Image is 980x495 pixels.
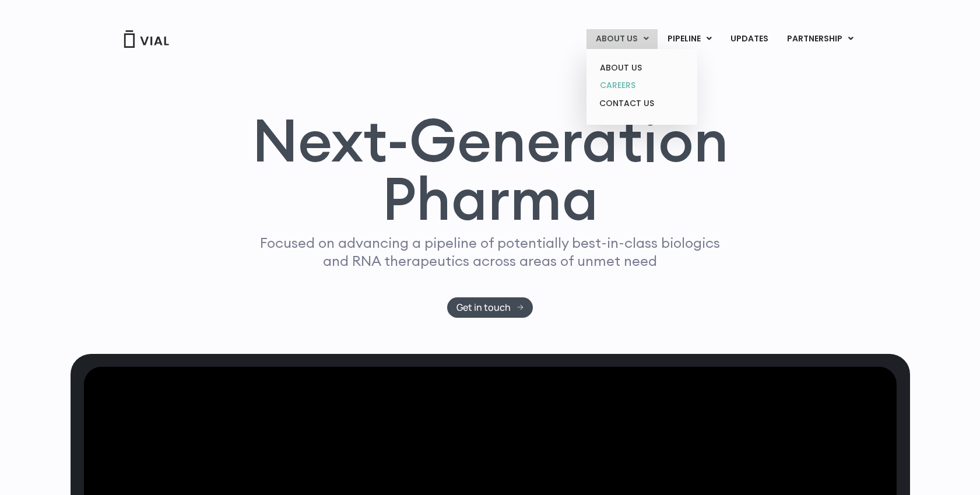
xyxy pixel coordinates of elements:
span: Get in touch [456,303,511,312]
a: ABOUT US [591,59,693,77]
a: PARTNERSHIPMenu Toggle [778,29,863,49]
a: CONTACT US [591,94,693,113]
a: Get in touch [447,297,533,318]
a: PIPELINEMenu Toggle [658,29,721,49]
a: ABOUT USMenu Toggle [586,29,658,49]
img: Vial Logo [123,30,170,48]
a: CAREERS [591,76,693,94]
h1: Next-Generation Pharma [238,111,743,229]
a: UPDATES [721,29,777,49]
p: Focused on advancing a pipeline of potentially best-in-class biologics and RNA therapeutics acros... [255,234,725,270]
